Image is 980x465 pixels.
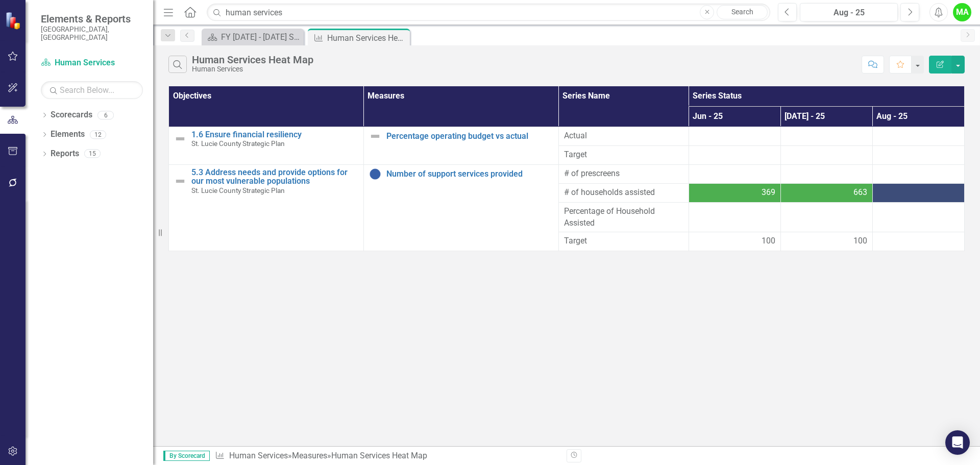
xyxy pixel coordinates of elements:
a: Percentage operating budget vs actual [386,132,553,141]
td: Double-Click to Edit [558,232,689,251]
a: 5.3 Address needs and provide options for our most vulnerable populations [191,168,358,186]
div: 15 [84,150,101,158]
div: FY [DATE] - [DATE] Strategic Plan [221,31,301,43]
td: Double-Click to Edit [689,164,780,183]
td: Double-Click to Edit [689,183,780,202]
a: Human Services [41,57,143,69]
span: St. Lucie County Strategic Plan [191,186,285,194]
td: Double-Click to Edit Right Click for Context Menu [363,164,558,251]
td: Double-Click to Edit [872,145,964,164]
span: Actual [564,130,683,142]
td: Double-Click to Edit [872,164,964,183]
span: 369 [762,187,775,199]
td: Double-Click to Edit [780,232,872,251]
td: Double-Click to Edit [780,127,872,145]
td: Double-Click to Edit [558,145,689,164]
div: Human Services Heat Map [327,32,407,44]
span: 100 [853,235,867,247]
span: St. Lucie County Strategic Plan [191,139,285,148]
a: FY [DATE] - [DATE] Strategic Plan [204,31,301,43]
small: [GEOGRAPHIC_DATA], [GEOGRAPHIC_DATA] [41,25,143,42]
img: Not Defined [369,130,381,142]
img: Not Defined [174,133,186,145]
button: Aug - 25 [800,3,898,21]
input: Search ClearPoint... [207,4,770,21]
input: Search Below... [41,81,143,99]
img: ClearPoint Strategy [4,11,23,30]
span: # of prescreens [564,168,683,180]
td: Double-Click to Edit [558,127,689,145]
td: Double-Click to Edit [780,183,872,202]
span: 663 [853,187,867,199]
td: Double-Click to Edit Right Click for Context Menu [363,127,558,164]
span: By Scorecard [163,451,210,461]
div: 12 [90,130,106,139]
td: Double-Click to Edit [872,127,964,145]
span: Percentage of Household Assisted [564,206,683,229]
a: Scorecards [51,109,92,121]
span: # of households assisted [564,187,683,199]
td: Double-Click to Edit [689,145,780,164]
td: Double-Click to Edit [689,127,780,145]
a: Elements [51,129,85,140]
div: Open Intercom Messenger [945,430,970,455]
span: Elements & Reports [41,13,143,25]
button: MA [953,3,971,21]
div: » » [215,450,559,462]
div: Human Services Heat Map [192,54,313,65]
td: Double-Click to Edit [689,232,780,251]
span: Target [564,149,683,161]
a: Search [717,5,768,19]
td: Double-Click to Edit [872,232,964,251]
a: Number of support services provided [386,169,553,179]
a: Reports [51,148,79,160]
span: Target [564,235,683,247]
td: Double-Click to Edit [872,183,964,202]
td: Double-Click to Edit [780,145,872,164]
td: Double-Click to Edit [780,164,872,183]
div: 6 [97,111,114,119]
span: 100 [762,235,775,247]
td: Double-Click to Edit [558,183,689,202]
img: Not Defined [174,175,186,187]
a: Measures [292,451,327,460]
div: Human Services [192,65,313,73]
div: Human Services Heat Map [331,451,427,460]
td: Double-Click to Edit [558,164,689,183]
div: Aug - 25 [803,7,894,19]
a: 1.6 Ensure financial resiliency [191,130,358,139]
a: Human Services [229,451,288,460]
img: No Information [369,168,381,180]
